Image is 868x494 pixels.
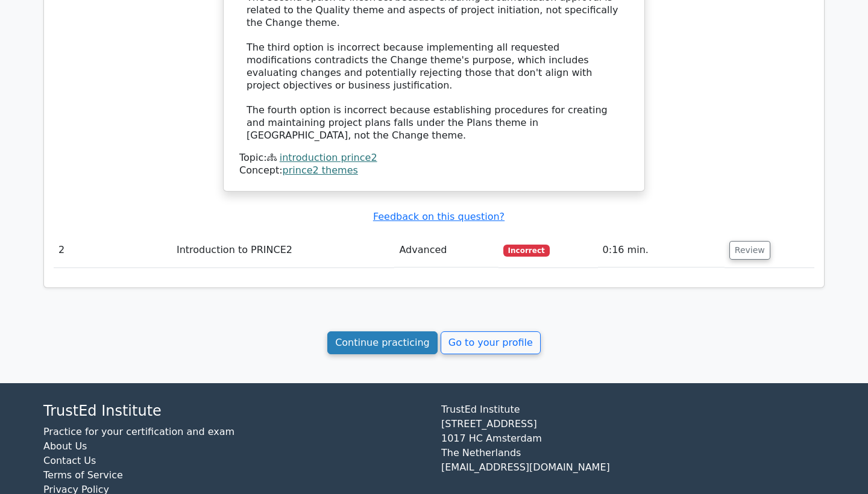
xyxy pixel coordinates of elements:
[43,440,87,452] a: About Us
[43,402,427,420] h4: TrustEd Institute
[283,164,358,176] a: prince2 themes
[172,233,395,267] td: Introduction to PRINCE2
[598,233,725,267] td: 0:16 min.
[43,426,234,437] a: Practice for your certification and exam
[394,233,498,267] td: Advanced
[373,211,505,222] a: Feedback on this question?
[239,152,629,164] div: Topic:
[280,152,377,163] a: introduction prince2
[441,331,541,354] a: Go to your profile
[43,469,123,481] a: Terms of Service
[503,245,550,257] span: Incorrect
[239,164,629,177] div: Concept:
[54,233,172,267] td: 2
[43,455,96,466] a: Contact Us
[729,241,770,260] button: Review
[327,331,438,354] a: Continue practicing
